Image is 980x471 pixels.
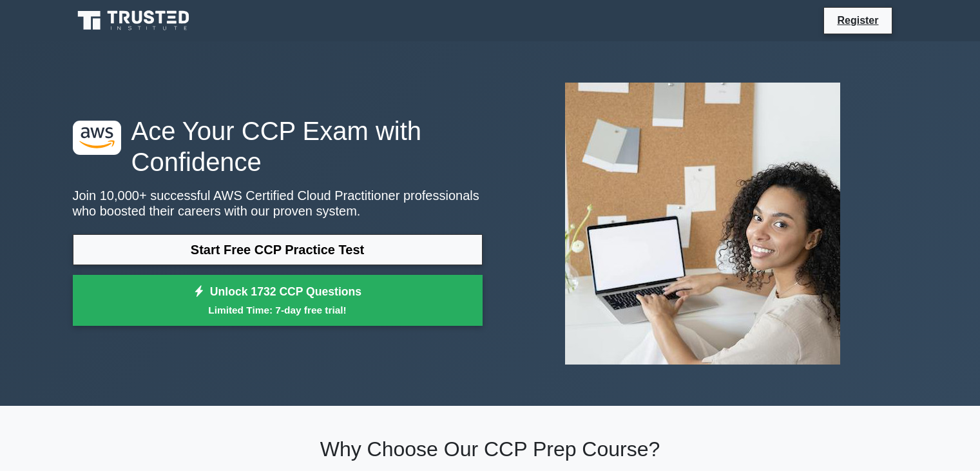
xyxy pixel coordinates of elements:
[73,437,908,461] h2: Why Choose Our CCP Prep Course?
[829,12,886,28] a: Register
[73,275,483,326] a: Unlock 1732 CCP QuestionsLimited Time: 7-day free trial!
[89,303,466,317] small: Limited Time: 7-day free trial!
[73,115,483,177] h1: Ace Your CCP Exam with Confidence
[73,188,483,219] p: Join 10,000+ successful AWS Certified Cloud Practitioner professionals who boosted their careers ...
[73,234,483,265] a: Start Free CCP Practice Test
